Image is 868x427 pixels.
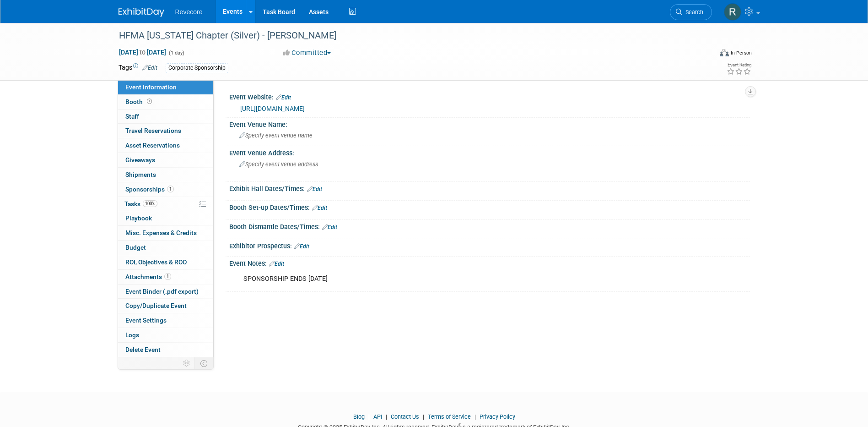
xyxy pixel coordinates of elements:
[166,63,228,73] div: Corporate Sponsorship
[118,328,213,342] a: Logs
[229,239,750,251] div: Exhibitor Prospectus:
[168,50,184,56] span: (1 day)
[229,220,750,232] div: Booth Dismantle Dates/Times:
[727,63,751,67] div: Event Rating
[312,205,327,211] a: Edit
[322,224,337,230] a: Edit
[118,138,213,153] a: Asset Reservations
[125,214,152,222] span: Playbook
[125,171,156,178] span: Shipments
[307,186,322,192] a: Edit
[730,49,752,56] div: In-Person
[118,109,213,124] a: Staff
[239,161,318,168] span: Specify event venue address
[118,197,213,211] a: Tasks100%
[116,27,698,44] div: HFMA [US_STATE] Chapter (Silver) - [PERSON_NAME]
[138,49,147,56] span: to
[118,343,213,357] a: Delete Event
[167,186,174,192] span: 1
[118,95,213,109] a: Booth
[269,261,284,267] a: Edit
[366,413,372,420] span: |
[118,299,213,313] a: Copy/Duplicate Event
[125,83,177,91] span: Event Information
[164,273,171,280] span: 1
[125,156,155,164] span: Giveaways
[125,302,187,309] span: Copy/Duplicate Event
[119,48,167,56] span: [DATE] [DATE]
[237,270,649,288] div: SPONSORSHIP ENDS [DATE]
[229,257,750,268] div: Event Notes:
[125,317,167,324] span: Event Settings
[175,8,203,16] span: Revecore
[353,413,365,420] a: Blog
[194,357,213,369] td: Toggle Event Tabs
[125,258,187,266] span: ROI, Objectives & ROO
[118,226,213,240] a: Misc. Expenses & Credits
[240,105,305,112] a: [URL][DOMAIN_NAME]
[276,94,291,101] a: Edit
[125,127,181,134] span: Travel Reservations
[720,49,729,56] img: Format-Inperson.png
[229,146,750,158] div: Event Venue Address:
[670,4,712,20] a: Search
[229,201,750,213] div: Booth Set-up Dates/Times:
[118,124,213,138] a: Travel Reservations
[480,413,515,420] a: Privacy Policy
[118,168,213,182] a: Shipments
[125,229,197,236] span: Misc. Expenses & Credits
[472,413,478,420] span: |
[428,413,471,420] a: Terms of Service
[125,331,139,339] span: Logs
[229,118,750,129] div: Event Venue Name:
[658,48,752,61] div: Event Format
[229,182,750,194] div: Exhibit Hall Dates/Times:
[391,413,419,420] a: Contact Us
[125,288,199,295] span: Event Binder (.pdf export)
[125,273,171,280] span: Attachments
[119,63,157,73] td: Tags
[118,270,213,284] a: Attachments1
[373,413,382,420] a: API
[421,413,426,420] span: |
[118,153,213,167] a: Giveaways
[145,98,154,105] span: Booth not reserved yet
[118,255,213,269] a: ROI, Objectives & ROO
[118,211,213,225] a: Playbook
[724,3,741,21] img: Rachael Sires
[125,186,174,193] span: Sponsorships
[118,241,213,255] a: Budget
[142,65,157,71] a: Edit
[229,90,750,102] div: Event Website:
[125,244,146,251] span: Budget
[179,357,195,369] td: Personalize Event Tab Strip
[239,132,313,139] span: Specify event venue name
[682,9,703,16] span: Search
[119,8,164,17] img: ExhibitDay
[118,313,213,328] a: Event Settings
[125,113,139,120] span: Staff
[143,200,157,207] span: 100%
[125,346,161,353] span: Delete Event
[118,182,213,197] a: Sponsorships1
[124,200,157,208] span: Tasks
[118,285,213,299] a: Event Binder (.pdf export)
[383,413,389,420] span: |
[125,142,180,149] span: Asset Reservations
[118,80,213,94] a: Event Information
[280,48,334,58] button: Committed
[125,98,154,105] span: Booth
[294,243,309,250] a: Edit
